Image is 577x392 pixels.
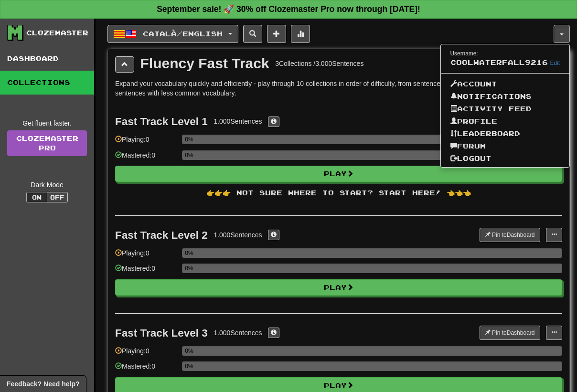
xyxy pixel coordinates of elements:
[115,166,562,182] button: Play
[480,228,540,242] button: Pin toDashboard
[480,326,540,340] button: Pin toDashboard
[441,115,570,127] a: Profile
[26,28,88,38] div: Clozemaster
[214,230,262,240] div: 1.000 Sentences
[115,135,177,150] div: Playing: 0
[115,327,208,339] div: Fast Track Level 3
[115,150,177,166] div: Mastered: 0
[214,117,262,126] div: 1.000 Sentences
[243,25,262,43] button: Search sentences
[450,58,548,66] span: CoolWaterfall9216
[441,152,570,165] a: Logout
[107,25,238,43] button: Català/English
[267,25,286,43] button: Add sentence to collection
[450,50,478,57] small: Username:
[115,229,208,241] div: Fast Track Level 2
[275,59,363,68] div: 3 Collections / 3.000 Sentences
[214,328,262,338] div: 1.000 Sentences
[115,248,177,264] div: Playing: 0
[115,116,208,127] div: Fast Track Level 1
[441,90,570,103] a: Notifications
[550,60,560,66] a: Edit
[115,188,562,198] div: 👉👉👉 Not sure where to start? Start here! 👈👈👈
[115,264,177,279] div: Mastered: 0
[7,379,79,389] span: Open feedback widget
[143,30,223,38] span: Català / English
[115,79,562,98] p: Expand your vocabulary quickly and efficiently - play through 10 collections in order of difficul...
[26,192,47,202] button: On
[115,279,562,296] button: Play
[157,4,420,14] strong: September sale! 🚀 30% off Clozemaster Pro now through [DATE]!
[7,180,87,190] div: Dark Mode
[7,130,87,156] a: ClozemasterPro
[441,140,570,152] a: Forum
[441,78,570,90] a: Account
[140,56,269,71] div: Fluency Fast Track
[7,118,87,128] div: Get fluent faster.
[115,361,177,377] div: Mastered: 0
[441,103,570,115] a: Activity Feed
[115,346,177,362] div: Playing: 0
[441,127,570,140] a: Leaderboard
[47,192,68,202] button: Off
[291,25,310,43] button: More stats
